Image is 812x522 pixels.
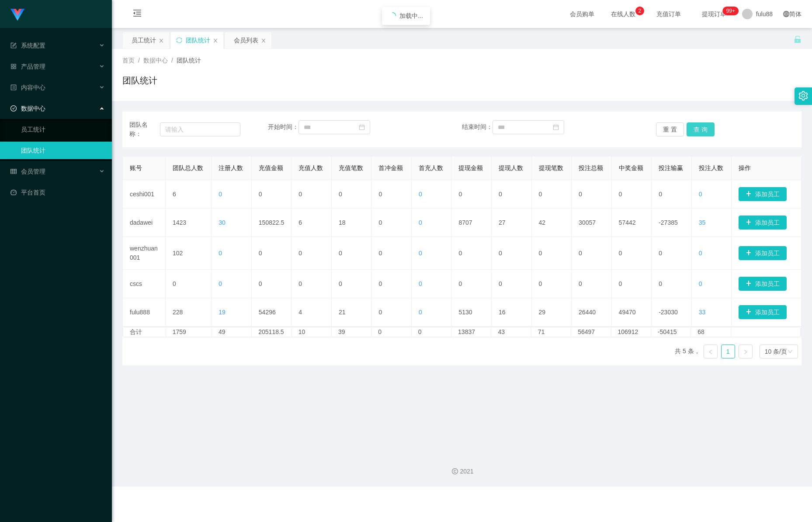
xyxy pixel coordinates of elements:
[652,298,692,327] td: -23030
[492,270,532,298] td: 0
[371,237,412,270] td: 0
[122,0,152,28] i: 图标: menu-fold
[399,12,423,19] span: 加载中...
[176,37,182,43] i: 图标: sync
[123,270,166,298] td: cscs
[371,270,412,298] td: 0
[572,180,612,209] td: 0
[451,180,492,209] td: 0
[291,209,332,237] td: 6
[378,164,403,171] span: 首冲金额
[499,164,523,171] span: 提现人数
[268,123,298,130] span: 开始时间：
[612,237,652,270] td: 0
[572,270,612,298] td: 0
[607,11,640,17] span: 在线人数
[451,270,492,298] td: 0
[651,327,691,337] td: -50415
[419,309,422,316] span: 0
[458,164,483,171] span: 提现金额
[10,184,105,201] a: 图标: dashboard平台首页
[371,298,412,327] td: 0
[635,7,644,15] sup: 2
[10,63,45,70] span: 产品管理
[123,298,166,327] td: fulu888
[291,270,332,298] td: 0
[699,164,723,171] span: 投注人数
[699,280,702,287] span: 0
[212,327,252,337] td: 49
[492,298,532,327] td: 16
[159,38,164,43] i: 图标: close
[259,164,283,171] span: 充值金额
[332,180,372,209] td: 0
[462,123,493,130] span: 结束时间：
[652,270,692,298] td: 0
[10,42,17,49] i: 图标: form
[21,142,105,159] a: 团队统计
[119,467,805,476] div: 2021
[10,105,17,111] i: 图标: check-circle-o
[371,327,411,337] td: 0
[708,349,713,355] i: 图标: left
[675,345,700,358] li: 共 5 条，
[452,468,458,474] i: 图标: copyright
[722,345,735,358] a: 1
[130,164,142,171] span: 账号
[697,11,731,17] span: 提现订单
[252,209,292,237] td: 150822.5
[739,216,787,230] button: 图标: plus添加员工
[451,298,492,327] td: 5130
[699,191,702,198] span: 0
[579,164,603,171] span: 投注总额
[612,209,652,237] td: 57442
[252,270,292,298] td: 0
[612,270,652,298] td: 0
[219,164,243,171] span: 注册人数
[572,209,612,237] td: 30057
[298,164,323,171] span: 充值人数
[252,327,291,337] td: 205118.5
[532,180,572,209] td: 0
[652,237,692,270] td: 0
[234,32,258,49] div: 会员列表
[532,237,572,270] td: 0
[291,298,332,327] td: 4
[704,345,718,358] li: 上一页
[160,122,240,136] input: 请输入
[739,305,787,319] button: 图标: plus添加员工
[339,164,363,171] span: 充值笔数
[166,327,212,337] td: 1759
[219,191,222,198] span: 0
[219,219,226,226] span: 30
[292,327,332,337] td: 10
[123,237,166,270] td: wenzhuan001
[419,219,422,226] span: 0
[691,327,731,337] td: 68
[123,209,166,237] td: dadawei
[612,298,652,327] td: 49470
[332,298,372,327] td: 21
[10,84,45,91] span: 内容中心
[794,35,802,43] i: 图标: unlock
[572,237,612,270] td: 0
[783,11,789,17] i: 图标: global
[219,280,222,287] span: 0
[166,209,212,237] td: 1423
[652,209,692,237] td: -27385
[332,237,372,270] td: 0
[798,91,808,101] i: 图标: setting
[166,270,212,298] td: 0
[10,168,45,175] span: 会员管理
[539,164,563,171] span: 提现笔数
[371,209,412,237] td: 0
[10,9,24,21] img: logo.9652507e.png
[166,180,212,209] td: 6
[173,164,203,171] span: 团队总人数
[699,309,706,316] span: 33
[419,280,422,287] span: 0
[419,191,422,198] span: 0
[451,209,492,237] td: 8707
[619,164,643,171] span: 中奖金额
[291,237,332,270] td: 0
